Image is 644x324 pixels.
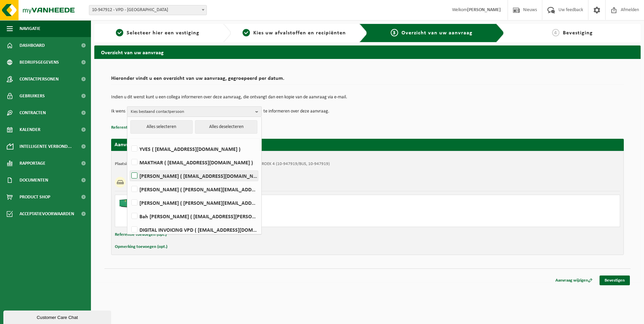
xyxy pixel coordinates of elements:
[111,76,624,85] h2: Hieronder vindt u een overzicht van uw aanvraag, gegroepeerd per datum.
[119,198,139,208] img: HK-XA-40-GN-00.png
[234,29,354,37] a: 2Kies uw afvalstoffen en recipiënten
[20,172,48,189] span: Documenten
[89,5,207,15] span: 10-947912 - VPD - ASSE
[94,45,641,59] h2: Overzicht van uw aanvraag
[20,37,45,54] span: Dashboard
[243,29,250,36] span: 2
[111,106,125,117] p: Ik wens
[401,30,473,36] span: Overzicht van uw aanvraag
[563,30,593,36] span: Bevestiging
[146,209,394,215] div: Ophalen en plaatsen lege container
[550,276,598,285] a: Aanvraag wijzigen
[130,120,193,134] button: Alles selecteren
[20,20,40,37] span: Navigatie
[115,230,167,239] button: Referentie toevoegen (opt.)
[263,106,329,117] p: te informeren over deze aanvraag.
[20,88,45,104] span: Gebruikers
[20,104,46,121] span: Contracten
[130,157,258,167] label: MAKTHAR ( [EMAIL_ADDRESS][DOMAIN_NAME] )
[127,30,199,36] span: Selecteer hier een vestiging
[146,218,394,223] div: Aantal: 1
[127,106,262,117] button: Kies bestaand contactpersoon
[130,225,258,235] label: DIGITAL INVOICING VPD ( [EMAIL_ADDRESS][DOMAIN_NAME] )
[20,121,40,138] span: Kalender
[115,242,167,251] button: Opmerking toevoegen (opt.)
[130,184,258,194] label: [PERSON_NAME] ( [PERSON_NAME][EMAIL_ADDRESS][DOMAIN_NAME] )
[253,30,346,36] span: Kies uw afvalstoffen en recipiënten
[20,138,72,155] span: Intelligente verbond...
[20,71,59,88] span: Contactpersonen
[3,309,112,324] iframe: chat widget
[20,189,50,205] span: Product Shop
[20,54,59,71] span: Bedrijfsgegevens
[20,155,45,172] span: Rapportage
[20,205,74,222] span: Acceptatievoorwaarden
[391,29,398,36] span: 3
[111,95,624,100] p: Indien u dit wenst kunt u een collega informeren over deze aanvraag, die ontvangt dan een kopie v...
[131,107,253,117] span: Kies bestaand contactpersoon
[130,198,258,208] label: [PERSON_NAME] ( [PERSON_NAME][EMAIL_ADDRESS][DOMAIN_NAME] )
[130,144,258,154] label: YVES ( [EMAIL_ADDRESS][DOMAIN_NAME] )
[600,276,630,285] a: Bevestigen
[98,29,218,37] a: 1Selecteer hier een vestiging
[552,29,559,36] span: 4
[195,120,257,134] button: Alles deselecteren
[130,211,258,221] label: Bah [PERSON_NAME] ( [EMAIL_ADDRESS][PERSON_NAME][DOMAIN_NAME] )
[130,171,258,181] label: [PERSON_NAME] ( [EMAIL_ADDRESS][DOMAIN_NAME] )
[111,123,163,132] button: Referentie toevoegen (opt.)
[467,7,501,12] strong: [PERSON_NAME]
[89,5,206,15] span: 10-947912 - VPD - ASSE
[115,142,165,148] strong: Aanvraag voor [DATE]
[116,29,123,36] span: 1
[115,162,144,166] strong: Plaatsingsadres:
